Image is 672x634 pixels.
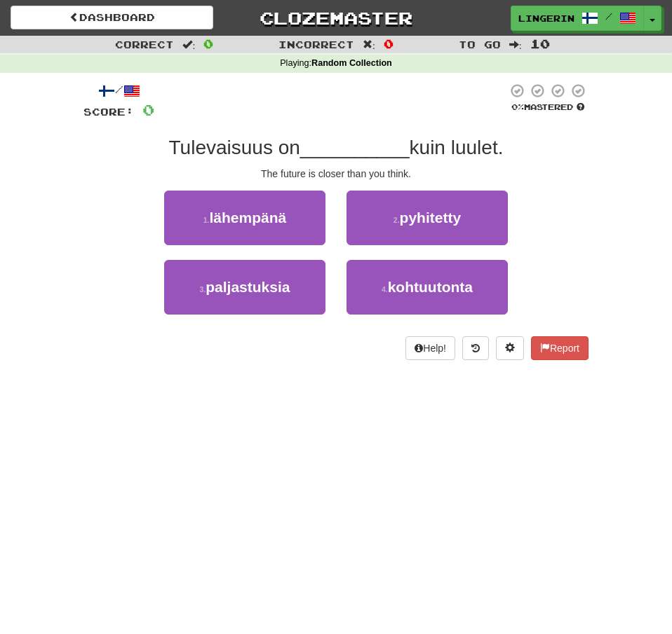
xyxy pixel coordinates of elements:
[115,39,174,50] span: Correct
[169,137,300,158] span: Tulevaisuus on
[382,285,388,294] small: 4 .
[234,6,437,30] a: Clozemaster
[83,83,154,100] div: /
[311,58,392,68] strong: Random Collection
[509,39,522,49] span: :
[199,285,206,294] small: 3 .
[384,36,394,50] span: 0
[459,39,501,50] span: To go
[511,102,524,111] span: 0 %
[210,209,287,226] span: lähempänä
[347,260,508,315] button: 4.kohtuutonta
[164,191,325,245] button: 1.lähempänä
[11,6,213,29] a: Dashboard
[83,106,134,118] span: Score:
[347,191,508,245] button: 2.pyhitetty
[518,12,574,25] span: LingeringWater3403
[530,36,550,50] span: 10
[394,216,400,224] small: 2 .
[410,137,504,158] span: kuin luulet.
[462,336,489,360] button: Round history (alt+y)
[206,279,290,295] span: paljastuksia
[511,6,644,31] a: LingeringWater3403 /
[83,167,589,181] div: The future is closer than you think.
[182,39,195,49] span: :
[400,209,462,226] span: pyhitetty
[507,102,589,113] div: Mastered
[203,216,210,224] small: 1 .
[164,260,325,315] button: 3.paljastuksia
[363,39,375,49] span: :
[405,336,455,360] button: Help!
[605,11,612,21] span: /
[278,39,354,50] span: Incorrect
[531,336,589,360] button: Report
[203,36,213,50] span: 0
[388,279,473,295] span: kohtuutonta
[300,137,410,158] span: __________
[142,101,154,118] span: 0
